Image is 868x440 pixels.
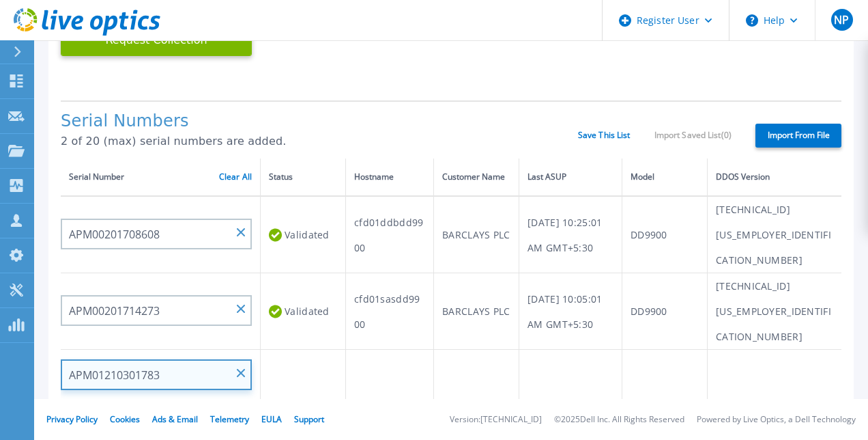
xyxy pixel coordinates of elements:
th: Last ASUP [519,159,622,196]
td: cfd01ddbdd9900 [346,196,434,273]
input: Enter Serial Number [61,219,252,249]
td: DD9900 [622,273,707,350]
p: 2 of 20 (max) serial numbers are added. [61,135,578,148]
li: Powered by Live Optics, a Dell Technology [697,415,856,424]
a: Cookies [110,413,140,425]
a: Ads & Email [152,413,198,425]
div: Validated [269,222,337,247]
input: Enter Serial Number [61,295,252,326]
th: Status [261,159,346,196]
a: Privacy Policy [46,413,98,425]
h1: Serial Numbers [61,112,578,131]
td: [TECHNICAL_ID][US_EMPLOYER_IDENTIFICATION_NUMBER] [707,273,841,350]
div: Validated [269,299,337,324]
th: Customer Name [434,159,519,196]
a: Telemetry [210,413,249,425]
label: Import From File [755,124,841,148]
a: EULA [261,413,282,425]
a: Clear All [219,172,252,182]
li: © 2025 Dell Inc. All Rights Reserved [554,415,684,424]
li: Version: [TECHNICAL_ID] [450,415,542,424]
a: Save This List [578,130,631,140]
th: Model [622,159,707,196]
td: [DATE] 10:05:01 AM GMT+5:30 [519,273,622,350]
a: Support [294,413,324,425]
td: cfd01sasdd9900 [346,273,434,350]
input: Enter Serial Number [61,359,252,390]
td: BARCLAYS PLC [434,273,519,350]
td: [TECHNICAL_ID][US_EMPLOYER_IDENTIFICATION_NUMBER] [707,196,841,273]
div: Serial Number [69,169,252,184]
td: BARCLAYS PLC [434,196,519,273]
th: Hostname [346,159,434,196]
td: [DATE] 10:25:01 AM GMT+5:30 [519,196,622,273]
th: DDOS Version [707,159,841,196]
span: NP [834,14,849,25]
td: DD9900 [622,196,707,273]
